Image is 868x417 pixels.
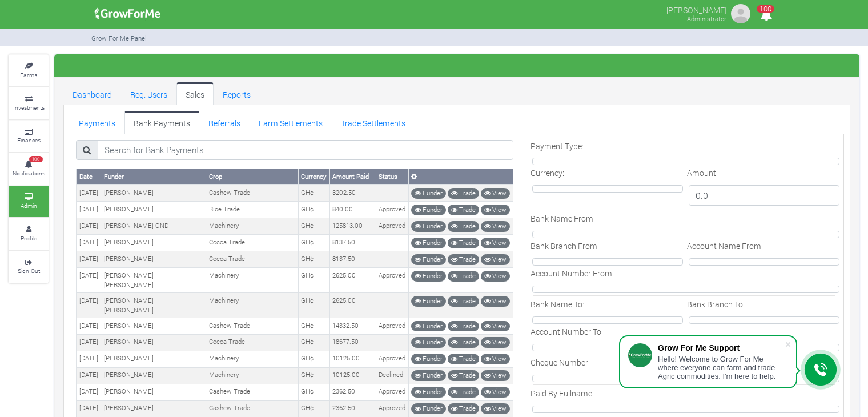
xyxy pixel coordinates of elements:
td: [DATE] [77,235,101,251]
td: Cocoa Trade [206,235,298,251]
div: Grow For Me Support [658,343,785,352]
td: Cocoa Trade [206,334,298,351]
td: [DATE] [77,367,101,384]
a: Trade [448,205,479,215]
a: Payments [70,111,124,134]
th: Date [77,169,101,185]
a: View [481,238,510,248]
th: Currency [298,169,329,185]
td: GH¢ [298,185,329,201]
td: [DATE] [77,202,101,218]
a: 100 Notifications [9,153,49,185]
td: [PERSON_NAME] [101,251,206,268]
td: [PERSON_NAME] [101,367,206,384]
td: 2362.50 [329,400,376,417]
a: View [481,387,510,398]
td: 125813.00 [329,218,376,235]
a: 100 [755,11,777,22]
label: Bank Branch To: [687,298,745,310]
small: Finances [17,136,41,144]
a: Profile [9,218,49,250]
a: Finances [9,121,49,152]
td: [PERSON_NAME] [101,235,206,251]
label: Account Name From: [687,240,763,252]
td: [DATE] [77,334,101,351]
i: Notifications [755,2,777,28]
td: 2625.00 [329,268,376,293]
a: View [481,403,510,414]
a: Funder [411,271,446,282]
td: 8137.50 [329,251,376,268]
div: Hello! Welcome to Grow For Me where everyone can farm and trade Agric commodities. I'm here to help. [658,355,785,380]
td: 10125.00 [329,367,376,384]
td: [PERSON_NAME] [101,318,206,335]
td: [PERSON_NAME] [101,400,206,417]
a: Sign Out [9,251,49,283]
a: Trade [448,221,479,232]
th: Amount Paid [329,169,376,185]
td: [DATE] [77,185,101,201]
td: [PERSON_NAME] [101,351,206,367]
label: Bank Name To: [531,298,584,310]
td: Cashew Trade [206,185,298,201]
a: View [481,188,510,199]
td: Approved [376,384,408,400]
td: 840.00 [329,202,376,218]
a: Funder [411,205,446,215]
td: Cashew Trade [206,400,298,417]
td: [DATE] [77,268,101,293]
small: Grow For Me Panel [91,34,147,42]
a: Trade [448,403,479,414]
th: Crop [206,169,298,185]
label: Cheque Number: [531,356,590,368]
a: View [481,271,510,282]
input: Search for Bank Payments [98,140,513,161]
a: Trade [448,337,479,348]
a: Funder [411,403,446,414]
td: [PERSON_NAME] [101,202,206,218]
a: Sales [176,82,214,105]
small: Notifications [13,169,45,177]
td: Rice Trade [206,202,298,218]
a: Funder [411,238,446,248]
small: Administrator [687,14,726,23]
span: 100 [757,5,774,13]
a: Trade [448,387,479,398]
small: Admin [21,202,37,210]
td: GH¢ [298,293,329,318]
label: Paid By Fullname: [531,387,594,399]
td: GH¢ [298,235,329,251]
a: Funder [411,254,446,265]
a: View [481,354,510,364]
a: Reg. Users [121,82,176,105]
label: Amount: [687,167,718,179]
span: 100 [29,156,43,163]
a: Referrals [199,111,250,134]
td: [PERSON_NAME] [101,384,206,400]
a: View [481,321,510,332]
td: 10125.00 [329,351,376,367]
td: GH¢ [298,384,329,400]
td: Approved [376,268,408,293]
td: Approved [376,218,408,235]
a: Funder [411,321,446,332]
td: 2362.50 [329,384,376,400]
td: Approved [376,351,408,367]
td: GH¢ [298,268,329,293]
a: Trade [448,370,479,381]
p: [PERSON_NAME] [666,2,726,16]
td: GH¢ [298,202,329,218]
a: View [481,221,510,232]
td: GH¢ [298,318,329,335]
td: [DATE] [77,218,101,235]
td: GH¢ [298,367,329,384]
a: Funder [411,370,446,381]
a: Funder [411,387,446,398]
td: Cocoa Trade [206,251,298,268]
a: Dashboard [63,82,121,105]
small: Farms [20,71,37,79]
label: Bank Branch From: [531,240,599,252]
a: Trade [448,238,479,248]
td: Machinery [206,268,298,293]
td: [DATE] [77,400,101,417]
